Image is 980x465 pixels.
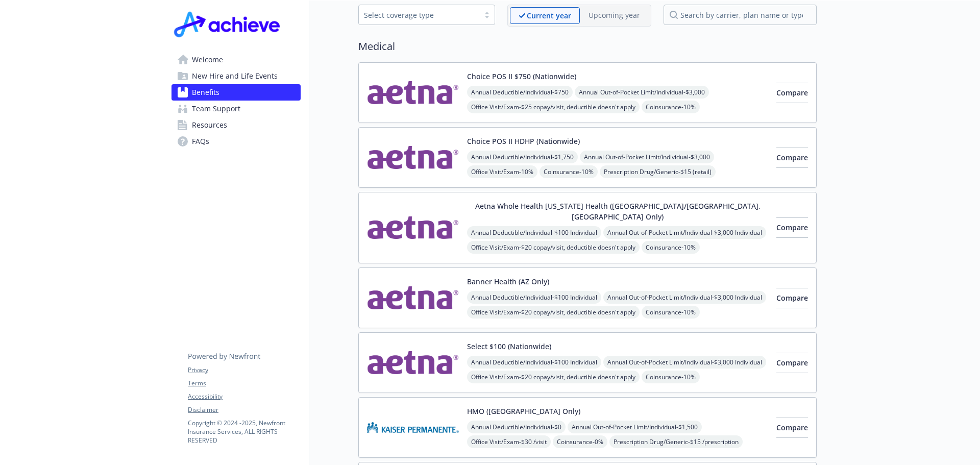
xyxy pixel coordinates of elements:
[192,133,209,150] span: FAQs
[171,68,301,84] a: New Hire and Life Events
[188,392,300,401] a: Accessibility
[467,101,640,113] span: Office Visit/Exam - $25 copay/visit, deductible doesn't apply
[192,52,223,68] span: Welcome
[188,405,300,414] a: Disclaimer
[603,356,766,369] span: Annual Out-of-Pocket Limit/Individual - $3,000 Individual
[776,223,808,232] span: Compare
[776,293,808,303] span: Compare
[192,84,219,101] span: Benefits
[776,423,808,432] span: Compare
[580,151,714,163] span: Annual Out-of-Pocket Limit/Individual - $3,000
[776,153,808,162] span: Compare
[580,7,649,24] span: Upcoming year
[467,151,578,163] span: Annual Deductible/Individual - $1,750
[467,201,768,222] button: Aetna Whole Health [US_STATE] Health ([GEOGRAPHIC_DATA]/[GEOGRAPHIC_DATA], [GEOGRAPHIC_DATA] Only)
[776,88,808,97] span: Compare
[192,117,227,133] span: Resources
[776,288,808,308] button: Compare
[776,83,808,103] button: Compare
[188,379,300,388] a: Terms
[575,86,709,99] span: Annual Out-of-Pocket Limit/Individual - $3,000
[188,365,300,375] a: Privacy
[171,84,301,101] a: Benefits
[600,165,716,178] span: Prescription Drug/Generic - $15 (retail)
[776,148,808,168] button: Compare
[188,419,300,445] p: Copyright © 2024 - 2025 , Newfront Insurance Services, ALL RIGHTS RESERVED
[467,341,551,352] button: Select $100 (Nationwide)
[467,276,549,287] button: Banner Health (AZ Only)
[642,101,700,113] span: Coinsurance - 10%
[467,136,580,146] button: Choice POS II HDHP (Nationwide)
[467,421,566,433] span: Annual Deductible/Individual - $0
[527,10,571,21] p: Current year
[192,68,278,84] span: New Hire and Life Events
[467,71,576,82] button: Choice POS II $750 (Nationwide)
[540,165,598,178] span: Coinsurance - 10%
[568,421,702,433] span: Annual Out-of-Pocket Limit/Individual - $1,500
[776,418,808,438] button: Compare
[776,353,808,373] button: Compare
[467,226,601,239] span: Annual Deductible/Individual - $100 Individual
[609,435,743,448] span: Prescription Drug/Generic - $15 /prescription
[367,136,459,179] img: Aetna Inc carrier logo
[171,133,301,150] a: FAQs
[171,101,301,117] a: Team Support
[192,101,240,117] span: Team Support
[467,291,601,304] span: Annual Deductible/Individual - $100 Individual
[367,71,459,114] img: Aetna Inc carrier logo
[171,117,301,133] a: Resources
[171,52,301,68] a: Welcome
[642,241,700,254] span: Coinsurance - 10%
[603,291,766,304] span: Annual Out-of-Pocket Limit/Individual - $3,000 Individual
[467,371,640,383] span: Office Visit/Exam - $20 copay/visit, deductible doesn't apply
[367,276,459,320] img: Aetna Inc carrier logo
[642,306,700,319] span: Coinsurance - 10%
[467,435,551,448] span: Office Visit/Exam - $30 /visit
[776,217,808,238] button: Compare
[467,406,580,417] button: HMO ([GEOGRAPHIC_DATA] Only)
[367,201,459,255] img: Aetna Inc carrier logo
[589,10,640,20] p: Upcoming year
[367,406,459,449] img: Kaiser Permanente Insurance Company carrier logo
[467,356,601,369] span: Annual Deductible/Individual - $100 Individual
[642,371,700,383] span: Coinsurance - 10%
[776,358,808,368] span: Compare
[467,241,640,254] span: Office Visit/Exam - $20 copay/visit, deductible doesn't apply
[467,306,640,319] span: Office Visit/Exam - $20 copay/visit, deductible doesn't apply
[467,165,537,178] span: Office Visit/Exam - 10%
[467,86,573,99] span: Annual Deductible/Individual - $750
[603,226,766,239] span: Annual Out-of-Pocket Limit/Individual - $3,000 Individual
[367,341,459,384] img: Aetna Inc carrier logo
[358,39,817,54] h2: Medical
[364,10,474,20] div: Select coverage type
[664,5,817,25] input: search by carrier, plan name or type
[553,435,607,448] span: Coinsurance - 0%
